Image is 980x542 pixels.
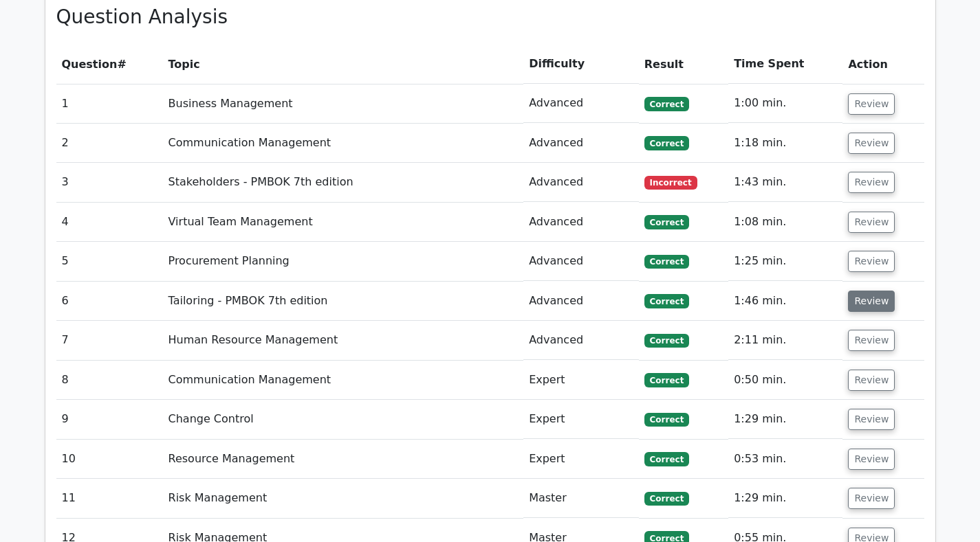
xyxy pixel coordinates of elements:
td: Advanced [523,203,639,242]
td: Expert [523,440,639,479]
td: 1:08 min. [728,203,842,242]
th: Difficulty [523,45,639,84]
button: Review [848,409,895,430]
th: Result [639,45,728,84]
th: # [56,45,163,84]
td: 1 [56,84,163,123]
button: Review [848,488,895,509]
td: Advanced [523,282,639,321]
td: Communication Management [163,124,524,163]
button: Review [848,330,895,351]
td: Expert [523,400,639,439]
button: Review [848,133,895,154]
td: Advanced [523,321,639,360]
span: Correct [644,373,689,387]
td: 1:25 min. [728,242,842,281]
td: 0:50 min. [728,361,842,400]
span: Correct [644,255,689,269]
td: Advanced [523,163,639,202]
td: 1:46 min. [728,282,842,321]
span: Correct [644,215,689,229]
span: Correct [644,334,689,348]
td: 0:53 min. [728,440,842,479]
span: Correct [644,97,689,111]
td: 4 [56,203,163,242]
button: Review [848,251,895,272]
span: Correct [644,452,689,466]
button: Review [848,172,895,193]
td: 1:18 min. [728,124,842,163]
td: Advanced [523,84,639,123]
td: 8 [56,361,163,400]
td: 1:43 min. [728,163,842,202]
span: Question [62,58,118,71]
h3: Question Analysis [56,5,924,29]
td: Change Control [163,400,524,439]
button: Review [848,291,895,312]
span: Correct [644,492,689,506]
span: Correct [644,294,689,308]
td: Procurement Planning [163,242,524,281]
td: Tailoring - PMBOK 7th edition [163,282,524,321]
td: 1:29 min. [728,479,842,518]
td: Virtual Team Management [163,203,524,242]
td: 6 [56,282,163,321]
td: 3 [56,163,163,202]
span: Incorrect [644,176,697,190]
span: Correct [644,413,689,427]
span: Correct [644,136,689,150]
td: Stakeholders - PMBOK 7th edition [163,163,524,202]
td: Advanced [523,242,639,281]
td: Expert [523,361,639,400]
td: Communication Management [163,361,524,400]
td: Risk Management [163,479,524,518]
td: 10 [56,440,163,479]
th: Action [842,45,924,84]
td: Business Management [163,84,524,123]
button: Review [848,449,895,470]
button: Review [848,212,895,233]
th: Topic [163,45,524,84]
td: 2:11 min. [728,321,842,360]
td: 7 [56,321,163,360]
td: 2 [56,124,163,163]
button: Review [848,370,895,391]
td: 1:00 min. [728,84,842,123]
td: Master [523,479,639,518]
td: 5 [56,242,163,281]
td: Human Resource Management [163,321,524,360]
button: Review [848,93,895,115]
td: Resource Management [163,440,524,479]
td: Advanced [523,124,639,163]
th: Time Spent [728,45,842,84]
td: 9 [56,400,163,439]
td: 11 [56,479,163,518]
td: 1:29 min. [728,400,842,439]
